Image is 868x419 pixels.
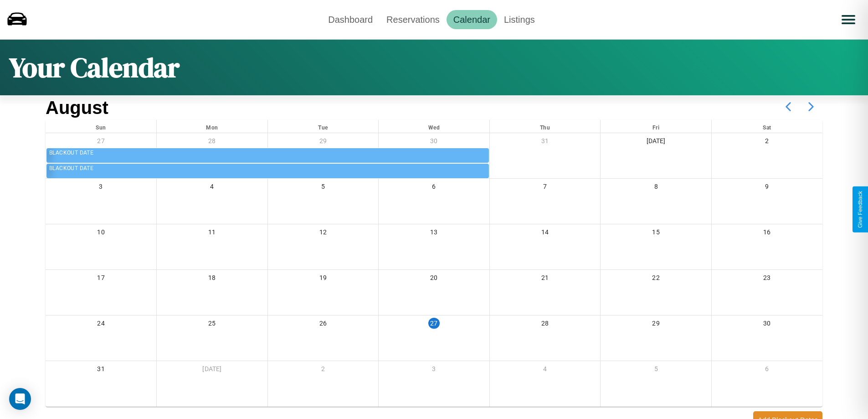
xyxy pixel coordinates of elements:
div: 25 [157,316,267,334]
div: 31 [46,361,156,380]
a: Calendar [447,10,497,29]
div: 29 [601,316,711,334]
div: 14 [490,224,601,243]
div: 28 [490,316,601,334]
div: Mon [157,120,267,133]
div: 10 [46,224,156,243]
button: Open menu [836,7,861,32]
div: 22 [601,270,711,289]
div: 21 [490,270,601,289]
h2: August [46,98,108,118]
div: 27 [46,133,156,152]
div: 17 [46,270,156,289]
div: Open Intercom Messenger [9,388,31,410]
div: 16 [712,224,822,243]
div: Tue [268,120,379,133]
div: Wed [379,120,489,133]
div: 2 [268,361,379,380]
div: BLACKOUT DATE [49,149,487,158]
div: BLACKOUT DATE [49,164,487,173]
div: 31 [490,133,601,152]
div: [DATE] [601,133,711,152]
div: 15 [601,224,711,243]
div: 4 [490,361,601,380]
div: 29 [268,133,379,152]
h1: Your Calendar [9,49,180,86]
div: 3 [46,179,156,197]
div: 6 [379,179,489,197]
div: 8 [601,179,711,197]
a: Reservations [380,10,447,29]
div: 19 [268,270,379,289]
div: 20 [379,270,489,289]
div: 9 [712,179,822,197]
a: Listings [497,10,542,29]
div: 7 [490,179,601,197]
div: 3 [379,361,489,380]
div: 30 [712,316,822,334]
div: 5 [601,361,711,380]
div: Sun [46,120,156,133]
div: 11 [157,224,267,243]
a: Dashboard [321,10,380,29]
div: 23 [712,270,822,289]
div: 26 [268,316,379,334]
div: 27 [428,318,439,329]
div: Thu [490,120,601,133]
div: 24 [46,316,156,334]
div: 4 [157,179,267,197]
div: 18 [157,270,267,289]
div: Sat [712,120,822,133]
div: 12 [268,224,379,243]
div: 5 [268,179,379,197]
div: Give Feedback [857,191,863,228]
div: 2 [712,133,822,152]
div: 6 [712,361,822,380]
div: [DATE] [157,361,267,380]
div: 13 [379,224,489,243]
div: 30 [379,133,489,152]
div: Fri [601,120,711,133]
div: 28 [157,133,267,152]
